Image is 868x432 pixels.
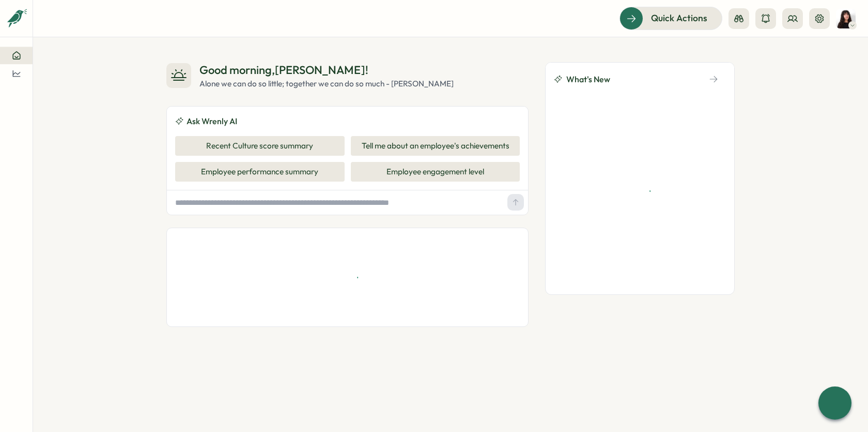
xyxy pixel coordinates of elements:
[651,11,707,25] span: Quick Actions
[199,62,454,78] div: Good morning , [PERSON_NAME] !
[566,73,610,86] span: What's New
[619,7,722,29] button: Quick Actions
[199,78,454,90] div: Alone we can do so little; together we can do so much - [PERSON_NAME]
[187,115,237,128] span: Ask Wrenly AI
[351,162,520,182] button: Employee engagement level
[351,136,520,156] button: Tell me about an employee's achievements
[175,162,345,182] button: Employee performance summary
[175,136,345,156] button: Recent Culture score summary
[836,9,856,28] img: Kelly Rosa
